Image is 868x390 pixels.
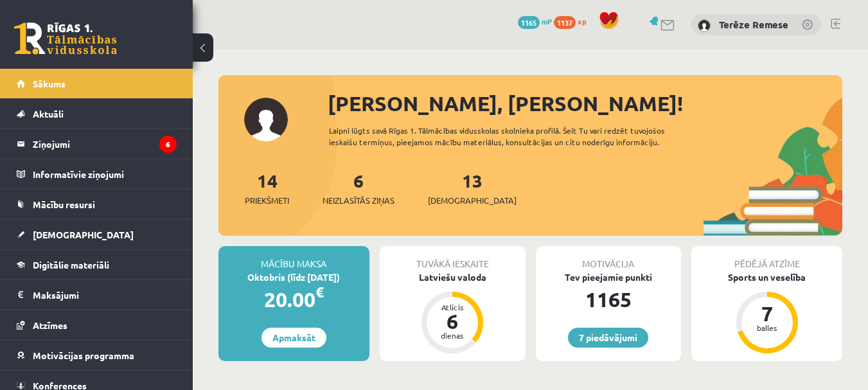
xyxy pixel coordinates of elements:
[33,199,95,210] span: Mācību resursi
[33,259,109,270] span: Digitālie materiāli
[554,16,592,26] a: 1137 xp
[323,169,394,207] a: 6Neizlasītās ziņas
[323,194,394,207] span: Neizlasītās ziņas
[518,16,552,26] a: 1165 mP
[33,280,177,310] legend: Maksājumi
[328,88,842,119] div: [PERSON_NAME], [PERSON_NAME]!
[691,270,842,284] div: Sports un veselība
[536,284,682,315] div: 1165
[33,229,134,240] span: [DEMOGRAPHIC_DATA]
[568,328,648,348] a: 7 piedāvājumi
[245,194,289,207] span: Priekšmeti
[218,270,369,284] div: Oktobris (līdz [DATE])
[433,332,472,339] div: dienas
[518,16,540,29] span: 1165
[691,246,842,270] div: Pēdējā atzīme
[536,270,682,284] div: Tev pieejamie punkti
[17,129,177,159] a: Ziņojumi6
[17,310,177,340] a: Atzīmes
[17,99,177,129] a: Aktuāli
[218,284,369,315] div: 20.00
[17,159,177,189] a: Informatīvie ziņojumi
[428,194,517,207] span: [DEMOGRAPHIC_DATA]
[719,18,788,31] a: Terēze Remese
[33,319,67,331] span: Atzīmes
[17,280,177,310] a: Maksājumi
[33,129,177,159] legend: Ziņojumi
[17,190,177,219] a: Mācību resursi
[536,246,682,270] div: Motivācija
[433,303,472,311] div: Atlicis
[315,283,324,301] span: €
[380,246,526,270] div: Tuvākā ieskaite
[33,350,134,361] span: Motivācijas programma
[261,328,326,348] a: Apmaksāt
[380,270,526,355] a: Latviešu valoda Atlicis 6 dienas
[748,303,786,324] div: 7
[380,270,526,284] div: Latviešu valoda
[542,16,552,26] span: mP
[17,69,177,98] a: Sākums
[33,108,64,120] span: Aktuāli
[329,125,704,148] div: Laipni lūgts savā Rīgas 1. Tālmācības vidusskolas skolnieka profilā. Šeit Tu vari redzēt tuvojošo...
[433,311,472,332] div: 6
[17,220,177,249] a: [DEMOGRAPHIC_DATA]
[698,19,711,32] img: Terēze Remese
[14,22,117,55] a: Rīgas 1. Tālmācības vidusskola
[578,16,586,26] span: xp
[554,16,576,29] span: 1137
[159,136,177,153] i: 6
[428,169,517,207] a: 13[DEMOGRAPHIC_DATA]
[33,159,177,189] legend: Informatīvie ziņojumi
[748,324,786,332] div: balles
[245,169,289,207] a: 14Priekšmeti
[17,341,177,370] a: Motivācijas programma
[33,78,66,89] span: Sākums
[17,250,177,279] a: Digitālie materiāli
[691,270,842,355] a: Sports un veselība 7 balles
[218,246,369,270] div: Mācību maksa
